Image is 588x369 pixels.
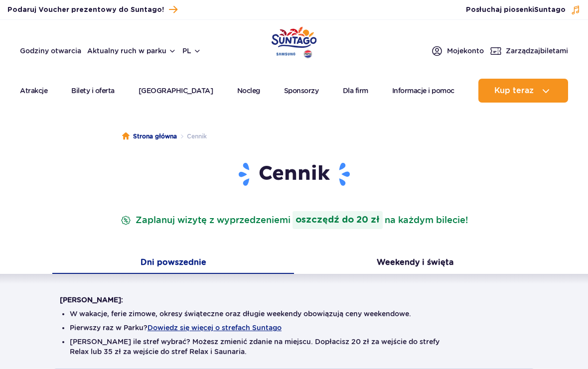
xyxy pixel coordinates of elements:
[7,3,177,16] a: Podaruj Voucher prezentowy do Suntago!
[294,253,536,274] button: Weekendy i święta
[466,5,566,15] span: Posłuchaj piosenki
[20,46,81,56] a: Godziny otwarcia
[490,45,568,57] a: Zarządzajbiletami
[237,79,260,103] a: Nocleg
[466,5,581,15] button: Posłuchaj piosenkiSuntago
[71,79,115,103] a: Bilety i oferta
[60,296,123,304] strong: [PERSON_NAME]:
[392,79,454,103] a: Informacje i pomoc
[122,131,177,141] a: Strona główna
[70,323,518,333] li: Pierwszy raz w Parku?
[293,211,383,229] strong: oszczędź do 20 zł
[431,45,484,57] a: Mojekonto
[52,253,294,274] button: Dni powszednie
[447,46,484,56] span: Moje konto
[7,5,164,15] span: Podaruj Voucher prezentowy do Suntago!
[139,79,213,103] a: [GEOGRAPHIC_DATA]
[534,6,566,13] span: Suntago
[506,46,568,56] span: Zarządzaj biletami
[119,211,470,229] p: Zaplanuj wizytę z wyprzedzeniem na każdym bilecie!
[20,79,47,103] a: Atrakcje
[343,79,368,103] a: Dla firm
[70,309,518,319] li: W wakacje, ferie zimowe, okresy świąteczne oraz długie weekendy obowiązują ceny weekendowe.
[494,86,534,95] span: Kup teraz
[60,161,528,187] h1: Cennik
[478,79,568,103] button: Kup teraz
[272,25,317,57] a: Park of Poland
[284,79,319,103] a: Sponsorzy
[147,324,282,332] button: Dowiedz się więcej o strefach Suntago
[182,46,201,56] button: pl
[87,47,176,55] button: Aktualny ruch w parku
[177,131,207,141] li: Cennik
[70,337,518,357] li: [PERSON_NAME] ile stref wybrać? Możesz zmienić zdanie na miejscu. Dopłacisz 20 zł za wejście do s...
